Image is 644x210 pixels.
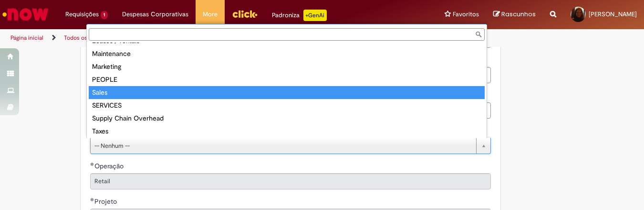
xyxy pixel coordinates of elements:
div: PEOPLE [89,73,485,86]
div: Sales [89,86,485,99]
div: SERVICES [89,99,485,112]
div: Taxes [89,125,485,138]
div: Supply Chain Overhead [89,112,485,125]
div: TECHNOLOGY [89,138,485,151]
div: Maintenance [89,47,485,60]
ul: Departamento [87,43,487,138]
div: Marketing [89,60,485,73]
